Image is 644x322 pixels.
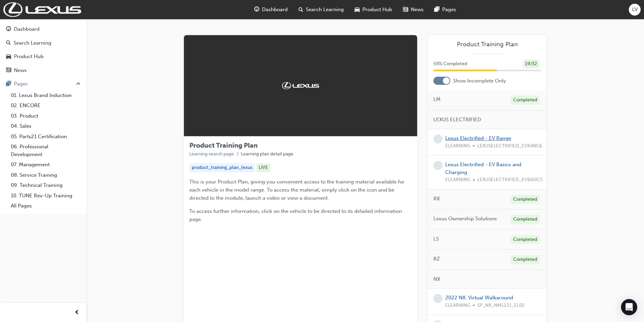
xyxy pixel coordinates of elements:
span: guage-icon [254,5,259,14]
span: prev-icon [74,308,79,317]
a: 08. Service Training [8,170,84,180]
img: Trak [3,2,81,17]
span: NX [433,275,440,283]
a: pages-iconPages [429,3,461,17]
button: DashboardSearch LearningProduct HubNews [3,22,84,78]
div: Pages [14,80,28,88]
span: pages-icon [6,81,11,87]
div: Open Intercom Messenger [621,299,637,315]
span: Product Training Plan [189,142,258,149]
span: car-icon [6,54,11,60]
span: search-icon [299,5,303,14]
span: pages-icon [434,5,439,14]
span: Show Incomplete Only [453,77,506,85]
a: 05. Parts21 Certification [8,131,84,142]
a: car-iconProduct Hub [349,3,398,17]
a: 02. ENCORE [8,100,84,111]
button: Pages [3,78,84,90]
div: Product Hub [14,53,44,60]
div: News [14,67,27,74]
span: LEXUS ELECTRIFIED [433,116,481,124]
a: Lexus Electrified - EV Basics and Charging [445,162,521,175]
span: ELEARNING [445,142,470,150]
a: 01. Lexus Brand Induction [8,90,84,101]
span: learningRecordVerb_NONE-icon [433,161,443,170]
a: news-iconNews [398,3,429,17]
a: 07. Management [8,159,84,170]
span: RZ [433,255,440,263]
a: 03. Product [8,111,84,121]
span: This is your Product Plan, giving you convenient access to the training material available for ea... [189,179,406,201]
div: Completed [511,215,540,224]
span: LEXUSELECTRIFIED_EVBASICS [477,176,543,184]
span: LV [632,6,638,14]
a: Lexus Electrified - EV Range [445,135,511,141]
span: learningRecordVerb_NONE-icon [433,134,443,144]
button: LV [629,4,641,16]
span: learningRecordVerb_NONE-icon [433,294,443,303]
span: SP_NX_NM1221_EL02 [477,302,525,309]
span: Pages [442,6,456,14]
div: Completed [511,195,540,204]
span: news-icon [403,5,408,14]
span: ELEARNING [445,176,470,184]
div: Completed [511,235,540,244]
div: Dashboard [14,25,40,33]
span: guage-icon [6,26,11,32]
a: 04. Sales [8,121,84,131]
a: Dashboard [3,23,84,35]
a: Product Hub [3,50,84,63]
span: Lexus Ownership Solutions [433,215,497,223]
div: Completed [511,255,540,264]
a: guage-iconDashboard [249,3,293,17]
span: To access further information, click on the vehicle to be directed to its detailed information page. [189,208,403,222]
div: 19 / 32 [523,59,540,69]
span: LM [433,96,440,103]
li: Learning plan detail page [241,150,293,158]
a: Search Learning [3,37,84,49]
a: 2022 NX: Virtual Walkaround [445,295,513,301]
span: RX [433,195,440,203]
a: Product Training Plan [433,41,541,48]
div: Search Learning [14,39,51,47]
div: Completed [511,96,540,105]
a: 06. Professional Development [8,142,84,159]
a: Learning search page [189,151,234,157]
a: News [3,64,84,77]
span: LS [433,235,439,243]
img: Trak [282,82,319,89]
span: up-icon [76,80,81,89]
span: Product Hub [362,6,392,14]
span: ELEARNING [445,302,470,309]
span: News [411,6,424,14]
span: Dashboard [262,6,288,14]
a: All Pages [8,201,84,211]
a: 09. Technical Training [8,180,84,191]
span: news-icon [6,68,11,74]
a: 10. TUNE Rev-Up Training [8,191,84,201]
div: LIVE [256,163,270,172]
span: car-icon [355,5,360,14]
span: 59 % Completed [433,60,467,68]
div: product_training_plan_lexus [189,163,255,172]
span: search-icon [6,40,11,46]
span: Search Learning [306,6,344,14]
a: search-iconSearch Learning [293,3,349,17]
span: LEXUSELECTRIFIED_EVRANGE [477,142,543,150]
